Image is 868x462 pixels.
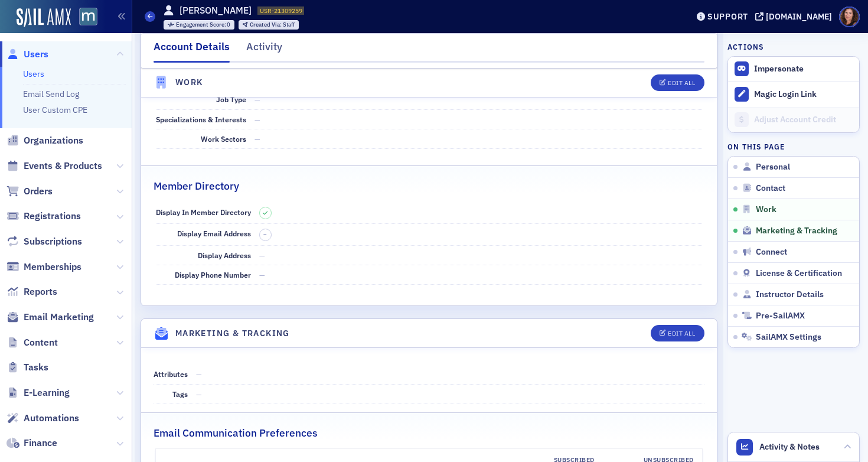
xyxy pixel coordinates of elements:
[154,39,230,63] div: Account Details
[175,327,290,340] h4: Marketing & Tracking
[176,21,227,28] span: Engagement Score :
[154,369,188,379] span: Attributes
[6,261,81,274] a: Memberships
[756,226,837,236] span: Marketing & Tracking
[17,8,71,27] img: SailAMX
[24,235,82,248] span: Subscriptions
[756,332,821,343] span: SailAMX Settings
[668,330,695,337] div: Edit All
[6,48,48,61] a: Users
[24,134,83,147] span: Organizations
[254,134,260,144] span: —
[24,386,70,399] span: E-Learning
[177,229,251,238] span: Display Email Address
[196,369,202,379] span: —
[756,289,824,300] span: Instructor Details
[254,115,260,124] span: —
[651,325,704,341] button: Edit All
[756,162,790,173] span: Personal
[6,386,70,399] a: E-Learning
[71,8,97,28] a: View Homepage
[239,20,299,30] div: Created Via: Staff
[24,285,57,298] span: Reports
[6,311,94,324] a: Email Marketing
[24,185,53,198] span: Orders
[728,82,859,107] button: Magic Login Link
[6,361,48,374] a: Tasks
[756,311,805,321] span: Pre-SailAMX
[24,336,58,349] span: Content
[260,6,302,15] span: USR-21309259
[6,235,82,248] a: Subscriptions
[176,22,231,28] div: 0
[250,22,295,28] div: Staff
[756,204,776,215] span: Work
[216,95,246,104] span: Job Type
[180,4,252,17] h1: [PERSON_NAME]
[23,69,44,79] a: Users
[727,41,764,52] h4: Actions
[6,437,57,450] a: Finance
[23,105,87,115] a: User Custom CPE
[175,76,203,89] h4: Work
[6,285,57,298] a: Reports
[23,89,79,99] a: Email Send Log
[259,250,265,260] span: —
[651,74,704,91] button: Edit All
[24,361,48,374] span: Tasks
[24,48,48,61] span: Users
[259,270,265,279] span: —
[727,141,860,152] h4: On this page
[79,8,97,26] img: SailAMX
[707,11,748,22] div: Support
[766,11,832,22] div: [DOMAIN_NAME]
[24,160,102,173] span: Events & Products
[154,178,239,194] h2: Member Directory
[6,134,83,147] a: Organizations
[754,115,853,125] div: Adjust Account Credit
[154,425,318,441] h2: Email Communication Preferences
[24,437,57,450] span: Finance
[756,268,842,279] span: License & Certification
[201,134,246,144] span: Work Sectors
[24,412,79,425] span: Automations
[756,247,787,258] span: Connect
[728,107,859,132] a: Adjust Account Credit
[668,80,695,86] div: Edit All
[754,64,804,74] button: Impersonate
[175,270,251,279] span: Display Phone Number
[172,389,188,399] span: Tags
[24,261,81,274] span: Memberships
[246,39,282,61] div: Activity
[756,183,785,194] span: Contact
[6,336,58,349] a: Content
[254,95,260,104] span: —
[156,115,246,124] span: Specializations & Interests
[755,12,836,21] button: [DOMAIN_NAME]
[24,311,94,324] span: Email Marketing
[198,250,251,260] span: Display Address
[250,21,283,28] span: Created Via :
[759,441,820,453] span: Activity & Notes
[24,210,81,223] span: Registrations
[754,89,853,100] div: Magic Login Link
[6,210,81,223] a: Registrations
[156,207,251,217] span: Display In Member Directory
[263,230,267,239] span: –
[6,160,102,173] a: Events & Products
[6,185,53,198] a: Orders
[6,412,79,425] a: Automations
[196,389,202,399] span: —
[839,6,860,27] span: Profile
[164,20,235,30] div: Engagement Score: 0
